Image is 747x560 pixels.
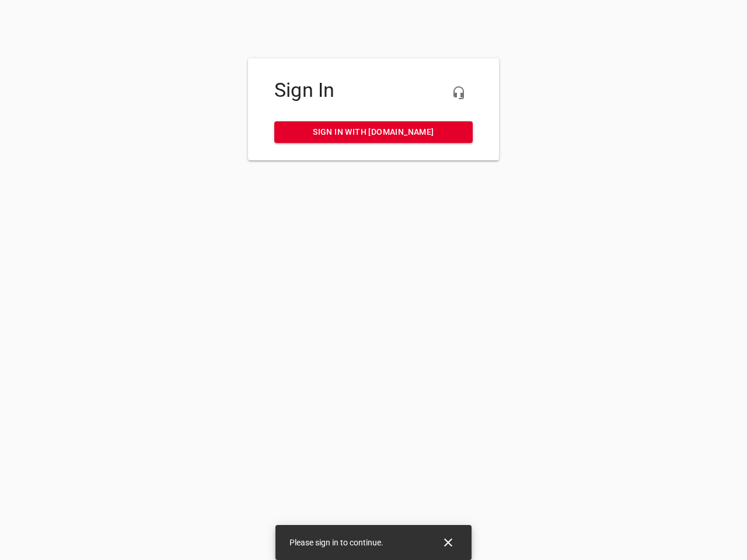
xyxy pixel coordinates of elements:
[284,125,463,139] span: Sign in with [DOMAIN_NAME]
[445,79,473,107] button: Live Chat
[274,79,473,102] h4: Sign In
[274,121,473,143] a: Sign in with [DOMAIN_NAME]
[434,528,462,556] button: Close
[289,538,383,547] span: Please sign in to continue.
